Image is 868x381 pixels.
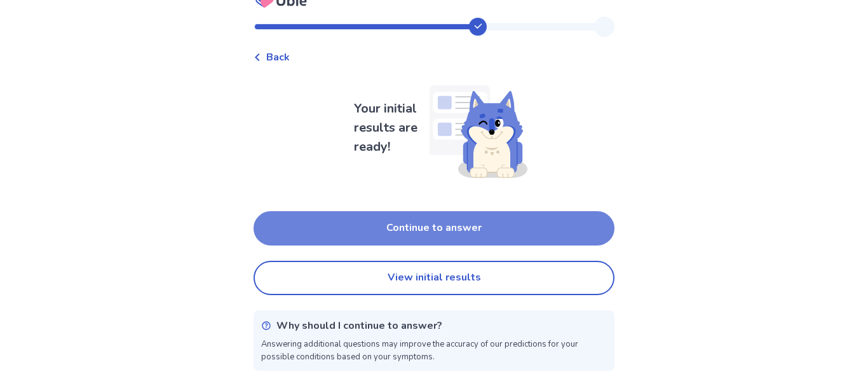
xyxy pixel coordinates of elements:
span: Back [266,50,290,65]
img: Shiba [424,75,527,181]
p: Answering additional questions may improve the accuracy of our predictions for your possible cond... [261,338,607,363]
p: Why should I continue to answer? [276,318,442,333]
button: View initial results [254,261,614,295]
p: Your initial results are ready! [354,99,424,156]
button: Continue to answer [254,211,614,246]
